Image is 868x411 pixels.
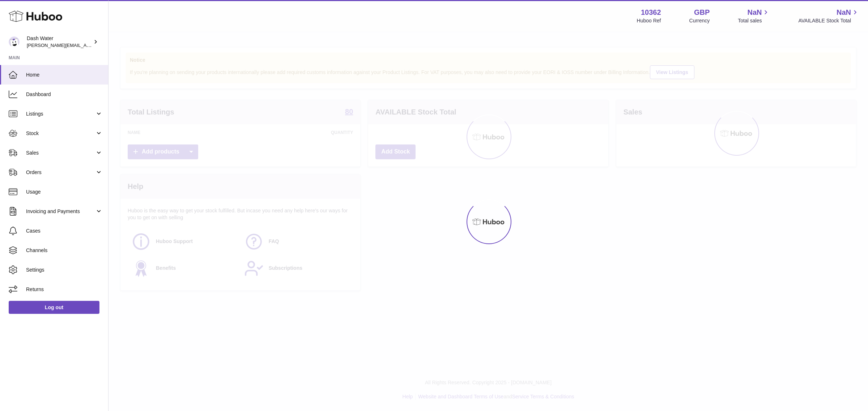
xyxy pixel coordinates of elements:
span: Sales [26,150,95,156]
a: Log out [9,301,99,314]
a: NaN Total sales [738,8,770,24]
span: Channels [26,247,103,254]
img: james@dash-water.com [9,36,20,47]
span: NaN [837,8,851,17]
span: Settings [26,267,103,273]
span: Orders [26,169,95,176]
span: Dashboard [26,91,103,98]
strong: GBP [694,8,710,17]
span: NaN [747,8,762,17]
strong: 10362 [641,8,661,17]
a: NaN AVAILABLE Stock Total [798,8,859,24]
div: Currency [689,17,710,24]
span: Home [26,72,103,78]
span: Usage [26,189,103,195]
span: Listings [26,111,95,117]
div: Huboo Ref [637,17,661,24]
span: Invoicing and Payments [26,208,95,215]
span: AVAILABLE Stock Total [798,17,859,24]
span: Stock [26,130,95,137]
div: Dash Water [27,35,92,49]
span: Returns [26,286,103,293]
span: Cases [26,228,103,234]
span: [PERSON_NAME][EMAIL_ADDRESS][DOMAIN_NAME] [27,42,145,48]
span: Total sales [738,17,770,24]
